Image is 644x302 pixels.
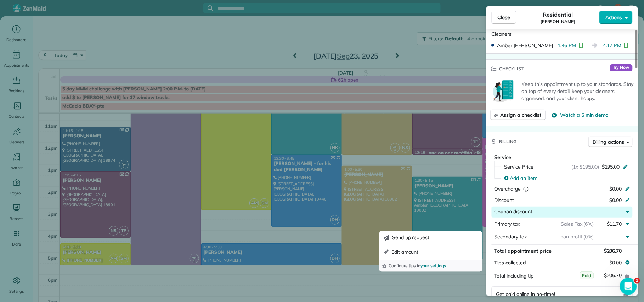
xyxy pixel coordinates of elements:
[500,161,633,172] button: Service Price(1x $195.00)$195.00
[610,259,622,266] span: $0.00
[572,163,599,170] span: (1x $195.00)
[561,221,594,227] span: Sales Tax (6%)
[495,273,533,279] span: Total including tip
[495,154,512,160] span: Service
[580,272,594,279] span: Paid
[499,65,524,72] span: Checklist
[492,258,633,268] button: Tips collected$0.00
[607,221,622,227] span: $11.70
[501,111,541,119] span: Assign a checklist
[389,263,446,269] span: Configure tips in
[593,138,625,145] span: Billing actions
[604,272,622,279] span: $206.70
[495,259,526,266] span: Tips collected
[495,248,552,254] span: Total appointment price
[634,278,640,284] span: 1
[558,42,576,49] span: 1:46 PM
[620,234,622,240] span: -
[498,14,510,21] span: Close
[602,163,620,170] span: $195.00
[421,263,446,268] a: your settings
[560,111,608,119] span: Watch a 5 min demo
[495,185,556,192] div: Overcharge
[543,10,573,19] span: Residential
[604,248,622,254] span: $206.70
[541,19,575,24] span: [PERSON_NAME]
[552,111,608,119] button: Watch a 5 min demo
[392,235,429,241] span: Send tip request
[561,271,628,281] button: $206.70
[610,64,633,71] span: Try Now
[561,234,594,240] span: non profit (0%)
[495,197,514,203] span: Discount
[510,175,538,182] span: Add an item
[492,11,516,24] button: Close
[620,278,637,295] iframe: Intercom live chat
[603,42,622,49] span: 4:17 PM
[497,42,553,49] span: Amber [PERSON_NAME]
[495,234,527,240] span: Secondary tax
[610,197,622,203] span: $0.00
[496,291,555,298] span: Get paid online in no-time!
[495,221,520,227] span: Primary tax
[605,14,622,21] span: Actions
[490,110,546,120] button: Assign a checklist
[381,231,481,245] button: Send tip request
[522,81,634,102] p: Keep this appointment up to your standards. Stay on top of every detail, keep your cleaners organ...
[499,138,517,145] span: Billing
[500,172,633,184] button: Add an item
[495,208,532,215] span: Coupon discount
[504,163,534,170] span: Service Price
[391,248,419,256] span: Edit amount
[492,31,512,37] span: Cleaners
[610,186,622,192] span: $0.00
[381,246,481,258] button: Edit amount
[620,208,622,215] span: -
